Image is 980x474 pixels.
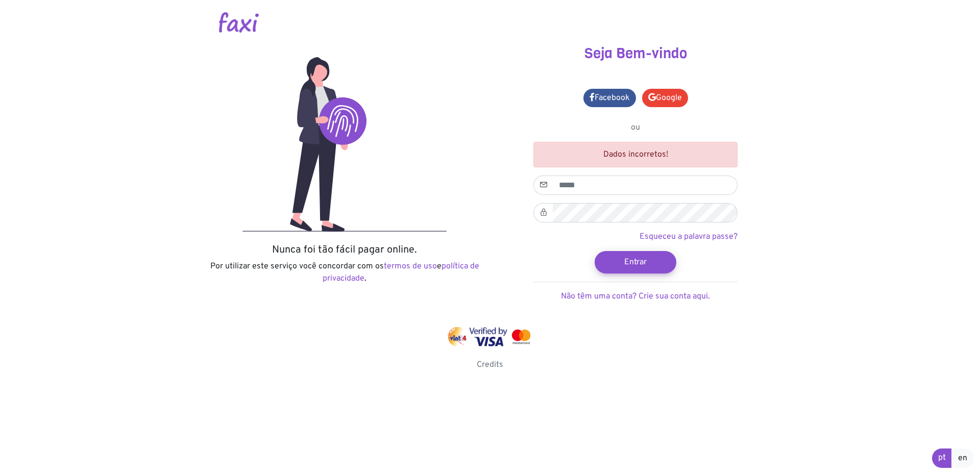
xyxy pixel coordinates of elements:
h3: Seja Bem-vindo [498,45,773,62]
div: Dados incorretos! [533,142,738,167]
img: visa [469,327,507,346]
h5: Nunca foi tão fácil pagar online. [207,244,482,256]
img: mastercard [509,327,533,346]
a: Facebook [583,89,636,107]
button: Entrar [595,251,676,273]
a: pt [932,448,952,468]
a: Não têm uma conta? Crie sua conta aqui. [561,291,710,302]
a: Esqueceu a palavra passe? [640,232,738,242]
a: en [951,448,974,468]
p: Por utilizar este serviço você concordar com os e . [207,260,482,285]
a: termos de uso [384,261,437,271]
a: Credits [477,360,503,370]
img: vinti4 [447,327,468,346]
p: ou [533,121,738,134]
a: Google [642,89,688,107]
